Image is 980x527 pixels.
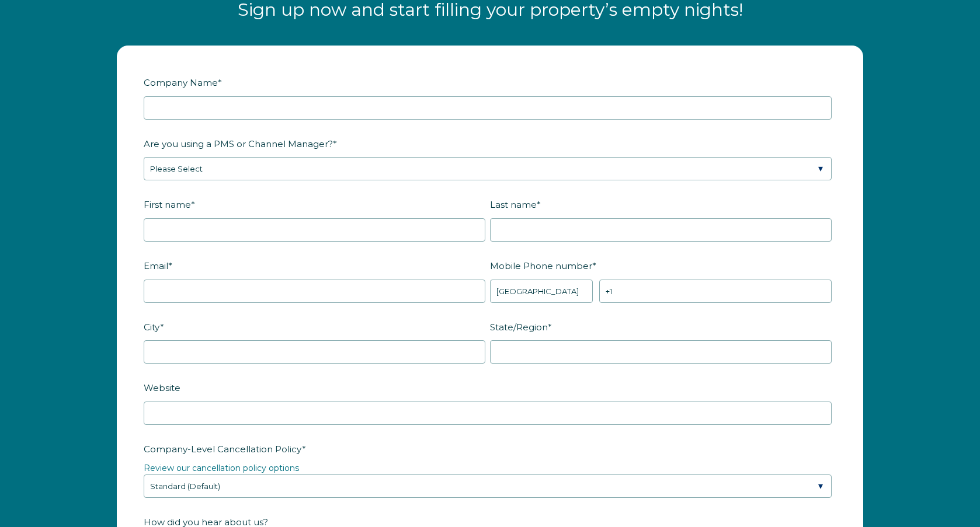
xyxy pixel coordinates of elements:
[144,463,299,473] a: Review our cancellation policy options
[144,196,191,214] span: First name
[144,440,302,458] span: Company-Level Cancellation Policy
[144,379,180,397] span: Website
[490,318,548,336] span: State/Region
[144,74,218,92] span: Company Name
[490,196,537,214] span: Last name
[144,135,333,153] span: Are you using a PMS or Channel Manager?
[144,257,168,275] span: Email
[144,318,160,336] span: City
[490,257,592,275] span: Mobile Phone number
